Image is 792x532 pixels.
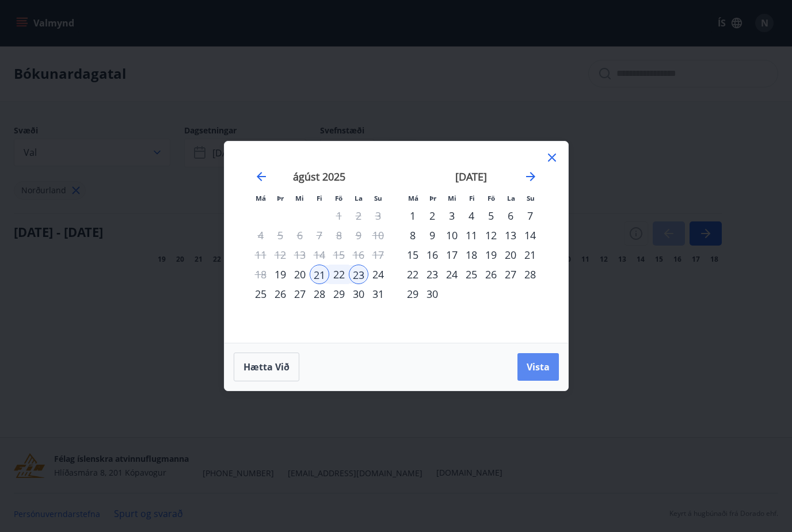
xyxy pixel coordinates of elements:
[422,284,442,304] div: 30
[488,194,495,202] small: Fö
[520,265,540,284] div: 28
[520,225,540,245] div: 14
[442,206,462,225] td: Choose miðvikudagur, 3. september 2025 as your check-in date. It’s available.
[501,225,520,245] td: Choose laugardagur, 13. september 2025 as your check-in date. It’s available.
[403,225,422,245] div: 8
[422,225,442,245] td: Choose þriðjudagur, 9. september 2025 as your check-in date. It’s available.
[442,245,462,265] td: Choose miðvikudagur, 17. september 2025 as your check-in date. It’s available.
[403,245,422,265] div: 15
[403,284,422,304] td: Choose mánudagur, 29. september 2025 as your check-in date. It’s available.
[251,225,271,245] td: Not available. mánudagur, 4. ágúst 2025
[448,194,456,202] small: Mi
[329,206,349,225] td: Not available. föstudagur, 1. ágúst 2025
[368,284,388,304] div: 31
[271,225,290,245] td: Not available. þriðjudagur, 5. ágúst 2025
[310,284,329,304] td: Choose fimmtudagur, 28. ágúst 2025 as your check-in date. It’s available.
[481,245,501,265] td: Choose föstudagur, 19. september 2025 as your check-in date. It’s available.
[507,194,515,202] small: La
[501,206,520,225] td: Choose laugardagur, 6. september 2025 as your check-in date. It’s available.
[501,245,520,265] div: 20
[329,265,349,284] div: 22
[368,245,388,265] td: Not available. sunnudagur, 17. ágúst 2025
[422,225,442,245] div: 9
[310,265,329,284] td: Selected as start date. fimmtudagur, 21. ágúst 2025
[310,225,329,245] td: Not available. fimmtudagur, 7. ágúst 2025
[317,194,322,202] small: Fi
[517,353,559,381] button: Vista
[527,361,550,373] span: Vista
[501,245,520,265] td: Choose laugardagur, 20. september 2025 as your check-in date. It’s available.
[271,284,290,304] td: Choose þriðjudagur, 26. ágúst 2025 as your check-in date. It’s available.
[403,265,422,284] div: 22
[290,284,310,304] td: Choose miðvikudagur, 27. ágúst 2025 as your check-in date. It’s available.
[310,265,329,284] div: 21
[442,265,462,284] td: Choose miðvikudagur, 24. september 2025 as your check-in date. It’s available.
[520,265,540,284] td: Choose sunnudagur, 28. september 2025 as your check-in date. It’s available.
[462,206,481,225] div: 4
[374,194,382,202] small: Su
[442,245,462,265] div: 17
[422,265,442,284] td: Choose þriðjudagur, 23. september 2025 as your check-in date. It’s available.
[422,265,442,284] div: 23
[243,361,290,373] span: Hætta við
[295,194,304,202] small: Mi
[442,225,462,245] td: Choose miðvikudagur, 10. september 2025 as your check-in date. It’s available.
[442,225,462,245] div: 10
[501,206,520,225] div: 6
[429,194,436,202] small: Þr
[290,225,310,245] td: Not available. miðvikudagur, 6. ágúst 2025
[349,284,368,304] td: Choose laugardagur, 30. ágúst 2025 as your check-in date. It’s available.
[251,284,271,304] div: 25
[422,206,442,225] div: 2
[368,284,388,304] td: Choose sunnudagur, 31. ágúst 2025 as your check-in date. It’s available.
[520,206,540,225] td: Choose sunnudagur, 7. september 2025 as your check-in date. It’s available.
[349,245,368,265] td: Not available. laugardagur, 16. ágúst 2025
[442,206,462,225] div: 3
[349,284,368,304] div: 30
[442,265,462,284] div: 24
[422,245,442,265] td: Choose þriðjudagur, 16. september 2025 as your check-in date. It’s available.
[277,194,284,202] small: Þr
[271,265,290,284] div: 19
[403,225,422,245] td: Choose mánudagur, 8. september 2025 as your check-in date. It’s available.
[234,353,299,381] button: Hætta við
[462,245,481,265] td: Choose fimmtudagur, 18. september 2025 as your check-in date. It’s available.
[481,225,501,245] div: 12
[520,206,540,225] div: 7
[256,194,266,202] small: Má
[501,265,520,284] td: Choose laugardagur, 27. september 2025 as your check-in date. It’s available.
[293,170,345,183] strong: ágúst 2025
[481,245,501,265] div: 19
[368,265,388,284] td: Choose sunnudagur, 24. ágúst 2025 as your check-in date. It’s available.
[349,265,368,284] div: 23
[403,284,422,304] div: 29
[290,265,310,284] div: 20
[349,206,368,225] td: Not available. laugardagur, 2. ágúst 2025
[403,206,422,225] td: Choose mánudagur, 1. september 2025 as your check-in date. It’s available.
[422,206,442,225] td: Choose þriðjudagur, 2. september 2025 as your check-in date. It’s available.
[310,245,329,265] td: Not available. fimmtudagur, 14. ágúst 2025
[271,265,290,284] td: Choose þriðjudagur, 19. ágúst 2025 as your check-in date. It’s available.
[251,245,271,265] td: Not available. mánudagur, 11. ágúst 2025
[520,225,540,245] td: Choose sunnudagur, 14. september 2025 as your check-in date. It’s available.
[462,206,481,225] td: Choose fimmtudagur, 4. september 2025 as your check-in date. It’s available.
[329,265,349,284] td: Selected. föstudagur, 22. ágúst 2025
[481,206,501,225] td: Choose föstudagur, 5. september 2025 as your check-in date. It’s available.
[271,284,290,304] div: 26
[524,170,538,183] div: Move forward to switch to the next month.
[462,265,481,284] td: Choose fimmtudagur, 25. september 2025 as your check-in date. It’s available.
[329,284,349,304] div: 29
[462,245,481,265] div: 18
[422,284,442,304] td: Choose þriðjudagur, 30. september 2025 as your check-in date. It’s available.
[469,194,475,202] small: Fi
[481,265,501,284] div: 26
[349,225,368,245] td: Not available. laugardagur, 9. ágúst 2025
[251,265,271,284] td: Not available. mánudagur, 18. ágúst 2025
[422,245,442,265] div: 16
[251,284,271,304] td: Choose mánudagur, 25. ágúst 2025 as your check-in date. It’s available.
[349,265,368,284] td: Selected as end date. laugardagur, 23. ágúst 2025
[481,206,501,225] div: 5
[462,265,481,284] div: 25
[271,245,290,265] td: Not available. þriðjudagur, 12. ágúst 2025
[290,284,310,304] div: 27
